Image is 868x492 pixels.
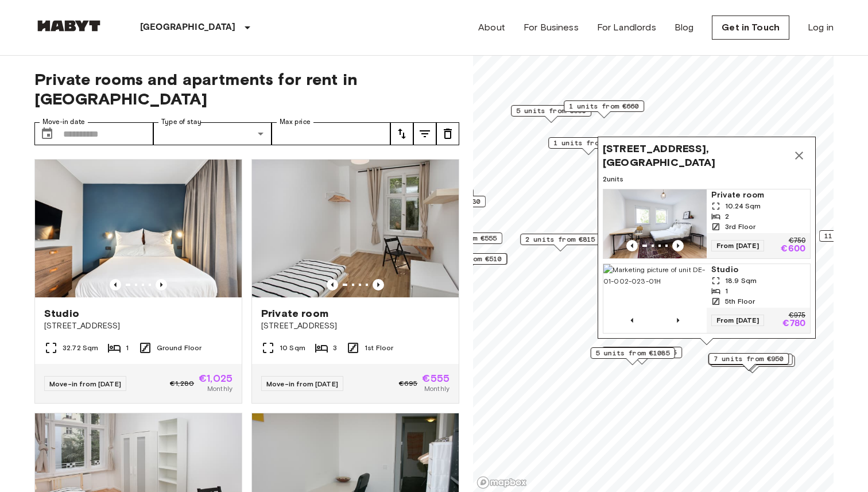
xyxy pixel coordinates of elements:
img: Marketing picture of unit DE-01-002-014-01H [603,189,707,258]
p: €780 [782,319,805,328]
p: €975 [789,312,805,319]
span: Monthly [207,383,232,394]
a: Marketing picture of unit DE-01-002-023-01HPrevious imagePrevious imageStudio18.9 Sqm15th FloorFr... [603,264,811,334]
button: Previous image [373,279,384,290]
button: tune [390,122,413,145]
label: Max price [280,117,311,127]
span: Private room [711,189,805,201]
img: Marketing picture of unit DE-01-481-006-01 [35,160,242,297]
span: Studio [44,307,79,320]
span: €695 [399,378,418,389]
span: 9 units from €875 [607,347,677,358]
span: 2 [725,211,729,222]
button: Previous image [327,279,338,290]
a: About [478,21,505,34]
span: €1,280 [170,378,194,389]
a: Get in Touch [712,16,789,40]
span: 1 units from €555 [427,233,497,243]
span: 7 units from €950 [714,354,784,364]
label: Move-in date [42,117,85,127]
span: 1 units from €660 [569,101,639,111]
span: €555 [422,373,449,383]
div: Map marker [548,137,629,155]
span: Monthly [424,383,449,394]
span: 2 units from €510 [432,254,502,264]
span: Move-in from [DATE] [49,379,121,388]
button: Previous image [626,240,638,251]
span: 3 [333,343,337,353]
span: €1,025 [199,373,232,383]
a: For Landlords [597,21,656,34]
div: Map marker [708,354,793,371]
span: 5 units from €660 [516,106,586,116]
img: Marketing picture of unit DE-01-002-023-01H [603,264,707,333]
button: Previous image [626,315,638,326]
button: Previous image [672,240,684,251]
span: [STREET_ADDRESS] [261,320,449,332]
div: Map marker [598,137,816,345]
div: Map marker [708,353,789,371]
span: 18.9 Sqm [725,276,757,286]
span: Move-in from [DATE] [266,379,338,388]
span: Private rooms and apartments for rent in [GEOGRAPHIC_DATA] [34,69,459,109]
span: From [DATE] [711,315,764,326]
span: Ground Floor [157,343,202,353]
p: €750 [789,238,805,245]
img: Marketing picture of unit DE-01-233-02M [252,160,459,297]
div: Map marker [564,100,644,118]
a: Marketing picture of unit DE-01-481-006-01Previous imagePrevious imageStudio[STREET_ADDRESS]32.72... [34,159,242,404]
button: Previous image [672,315,684,326]
label: Type of stay [161,117,201,127]
span: 10 Sqm [280,343,305,353]
a: Log in [808,21,834,34]
span: 3rd Floor [725,222,755,232]
div: Map marker [602,347,682,365]
div: Map marker [711,355,795,373]
span: 2 units [603,174,811,184]
span: 10.24 Sqm [725,201,761,211]
span: [STREET_ADDRESS], [GEOGRAPHIC_DATA] [603,142,788,169]
span: From [DATE] [711,240,764,251]
div: Map marker [520,234,600,251]
span: 5 units from €1085 [596,348,670,358]
img: Habyt [34,20,103,32]
span: 1st Floor [365,343,393,353]
span: Private room [261,307,328,320]
button: Choose date [36,122,59,145]
span: 32.72 Sqm [63,343,98,353]
a: Mapbox logo [476,476,527,489]
span: 1 [725,286,728,296]
button: tune [436,122,459,145]
a: For Business [524,21,579,34]
a: Marketing picture of unit DE-01-002-014-01HPrevious imagePrevious imagePrivate room10.24 Sqm23rd ... [603,189,811,259]
span: 1 units from €630 [410,196,480,207]
p: [GEOGRAPHIC_DATA] [140,21,236,34]
span: [STREET_ADDRESS] [44,320,232,332]
span: 1 [126,343,129,353]
span: 2 units from €815 [525,234,595,245]
button: tune [413,122,436,145]
button: Previous image [110,279,121,290]
button: Previous image [156,279,167,290]
span: 5th Floor [725,296,755,307]
div: Map marker [511,105,591,123]
span: Studio [711,264,805,276]
div: Map marker [591,347,675,365]
span: 1 units from €555 [553,138,623,148]
a: Marketing picture of unit DE-01-233-02MPrevious imagePrevious imagePrivate room[STREET_ADDRESS]10... [251,159,459,404]
p: €600 [781,245,805,254]
a: Blog [675,21,694,34]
